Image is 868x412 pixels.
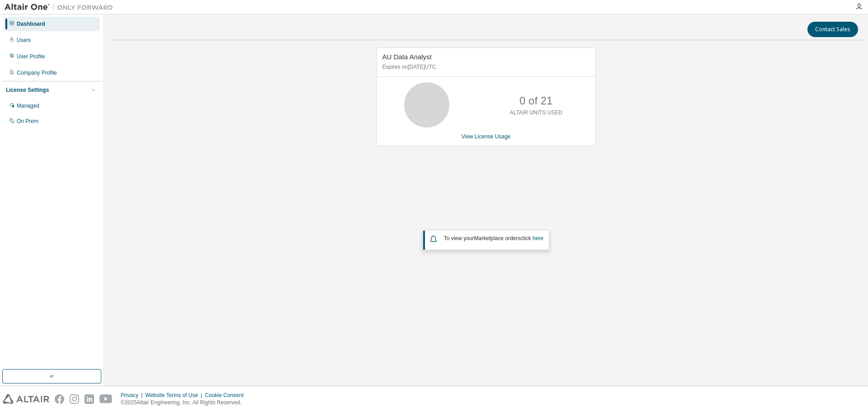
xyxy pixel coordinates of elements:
img: facebook.svg [55,394,64,404]
em: Marketplace orders [474,235,521,242]
div: On Prem [17,118,38,125]
img: altair_logo.svg [3,394,49,404]
div: Privacy [121,392,145,399]
p: © 2025 Altair Engineering, Inc. All Rights Reserved. [121,399,249,407]
a: here [533,235,543,242]
a: View License Usage [462,133,511,140]
img: youtube.svg [99,394,113,404]
div: Users [17,37,31,44]
p: ALTAIR UNITS USED [510,109,562,117]
button: Contact Sales [807,22,858,37]
div: Cookie Consent [205,392,249,399]
div: User Profile [17,53,45,60]
div: Company Profile [17,69,57,76]
p: 0 of 21 [519,93,552,109]
div: Dashboard [17,20,45,28]
img: linkedin.svg [85,394,94,404]
img: instagram.svg [70,394,79,404]
img: Altair One [5,3,118,12]
div: Website Terms of Use [145,392,205,399]
div: License Settings [6,86,49,94]
span: To view your click [444,235,543,242]
p: Expires on [DATE] UTC [382,63,588,71]
span: AU Data Analyst [382,53,432,61]
div: Managed [17,102,39,109]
